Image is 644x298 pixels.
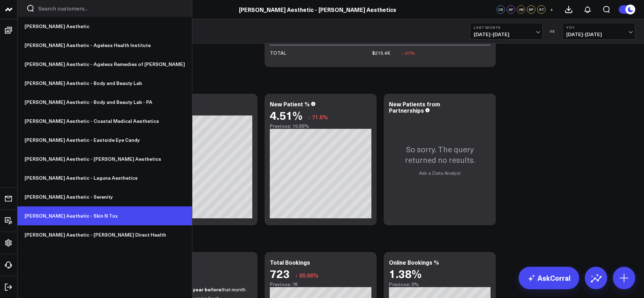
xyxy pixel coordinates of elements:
[18,36,192,55] a: [PERSON_NAME] Aesthetic - Ageless Health Institute
[18,17,192,36] a: [PERSON_NAME] Aesthetic
[389,267,422,280] div: 1.38%
[312,113,328,121] span: 71.6%
[537,5,546,14] div: RT
[517,5,525,14] div: JW
[496,5,505,14] div: CS
[270,100,310,108] div: New Patient %
[566,32,631,37] span: [DATE] - [DATE]
[18,112,192,131] a: [PERSON_NAME] Aesthetic - Coastal Medical Aesthetics
[18,187,192,206] a: [PERSON_NAME] Aesthetic - Serenity
[372,49,390,57] div: $215.4K
[270,267,290,280] div: 723
[507,5,515,14] div: AF
[18,131,192,150] a: [PERSON_NAME] Aesthetic - Eastside Eye Candy
[18,168,192,187] a: [PERSON_NAME] Aesthetic - Laguna Aesthetics
[270,123,371,129] div: Previous: 15.88%
[566,25,631,29] b: YoY
[419,170,461,176] a: Ask a Data Analyst
[389,100,440,114] div: New Patients from Partnerships
[308,112,310,121] span: ↓
[550,7,553,12] span: +
[389,282,491,287] div: Previous: 0%
[519,267,579,289] a: AskCorral
[38,5,183,12] input: Search customers input
[18,55,192,74] a: [PERSON_NAME] Aesthetic - Ageless Remedies of [PERSON_NAME]
[18,74,192,93] a: [PERSON_NAME] Aesthetic - Body and Beauty Lab
[270,282,371,287] div: Previous: 7K
[389,258,439,266] div: Online Bookings %
[474,25,539,29] b: Last Month
[562,23,635,40] button: YoY[DATE]-[DATE]
[18,93,192,112] a: [PERSON_NAME] Aesthetic - Body and Beauty Lab - PA
[18,150,192,168] a: [PERSON_NAME] Aesthetic - [PERSON_NAME] Aesthetics
[527,5,535,14] div: SP
[164,286,221,293] strong: 2 years to 1 year before
[391,144,489,165] p: So sorry. The query returned no results.
[547,5,556,14] button: +
[470,23,543,40] button: Last Month[DATE]-[DATE]
[18,225,192,244] a: [PERSON_NAME] Aesthetic - [PERSON_NAME] Direct Health
[270,109,302,121] div: 4.51%
[546,29,559,33] div: VS
[239,6,396,13] a: [PERSON_NAME] Aesthetic - [PERSON_NAME] Aesthetics
[402,49,415,57] div: ↓ 90%
[270,49,286,57] div: TOTAL
[18,206,192,225] a: [PERSON_NAME] Aesthetic - Skin N Tox
[26,4,35,13] button: Search customers button
[299,271,318,279] span: 89.66%
[295,271,298,280] span: ↓
[270,258,310,266] div: Total Bookings
[474,32,539,37] span: [DATE] - [DATE]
